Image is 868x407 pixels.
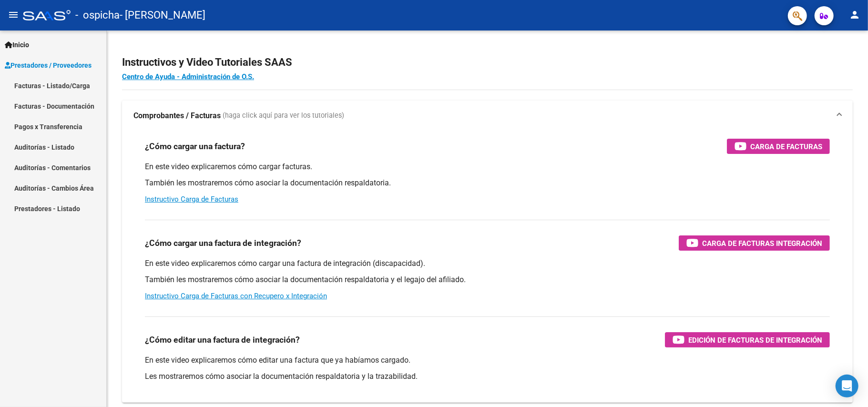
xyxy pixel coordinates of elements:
[145,333,300,346] h3: ¿Cómo editar una factura de integración?
[836,375,858,397] div: Open Intercom Messenger
[8,9,19,20] mat-icon: menu
[122,53,853,71] h2: Instructivos y Video Tutoriales SAAS
[223,111,344,121] span: (haga click aquí para ver los tutoriales)
[75,5,120,26] span: - ospicha
[727,139,830,154] button: Carga de Facturas
[145,178,830,188] p: También les mostraremos cómo asociar la documentación respaldatoria.
[145,371,830,382] p: Les mostraremos cómo asociar la documentación respaldatoria y la trazabilidad.
[145,355,830,366] p: En este video explicaremos cómo editar una factura que ya habíamos cargado.
[702,237,822,249] span: Carga de Facturas Integración
[5,40,29,50] span: Inicio
[145,162,830,172] p: En este video explicaremos cómo cargar facturas.
[145,236,301,250] h3: ¿Cómo cargar una factura de integración?
[145,292,327,300] a: Instructivo Carga de Facturas con Recupero x Integración
[679,235,830,251] button: Carga de Facturas Integración
[849,9,860,20] mat-icon: person
[5,60,92,71] span: Prestadores / Proveedores
[145,258,830,269] p: En este video explicaremos cómo cargar una factura de integración (discapacidad).
[665,332,830,347] button: Edición de Facturas de integración
[145,195,238,203] a: Instructivo Carga de Facturas
[133,111,221,121] strong: Comprobantes / Facturas
[122,131,853,403] div: Comprobantes / Facturas (haga click aquí para ver los tutoriales)
[145,275,830,285] p: También les mostraremos cómo asociar la documentación respaldatoria y el legajo del afiliado.
[122,72,254,81] a: Centro de Ayuda - Administración de O.S.
[122,101,853,131] mat-expansion-panel-header: Comprobantes / Facturas (haga click aquí para ver los tutoriales)
[750,141,822,153] span: Carga de Facturas
[688,334,822,346] span: Edición de Facturas de integración
[145,140,245,153] h3: ¿Cómo cargar una factura?
[120,5,205,26] span: - [PERSON_NAME]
